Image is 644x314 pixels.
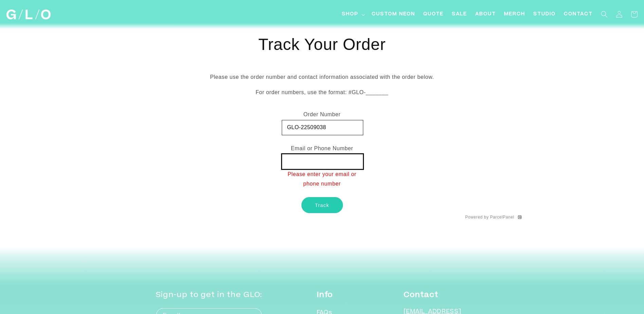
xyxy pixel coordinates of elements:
h1: Track Your Order [123,34,522,55]
a: Custom Neon [368,7,419,22]
a: Quote [419,7,448,22]
span: Custom Neon [372,11,415,18]
a: Studio [529,7,560,22]
strong: Info [317,292,333,299]
a: Merch [500,7,529,22]
span: Merch [504,11,525,18]
a: SALE [448,7,471,22]
span: Contact [564,11,593,18]
summary: Search [597,7,612,22]
a: GLO Studio [4,7,53,22]
button: Track [301,197,343,213]
span: Quote [423,11,444,18]
div: Please use the order number and contact information associated with the order below. [123,66,522,110]
img: channelwill [518,215,522,219]
span: About [475,11,496,18]
span: Studio [533,11,556,18]
span: Order Number [303,111,341,117]
strong: Contact [404,292,438,299]
span: Shop [342,11,358,18]
h2: Sign-up to get in the GLO: [156,290,262,301]
iframe: Chat Widget [522,219,644,314]
a: About [471,7,500,22]
summary: Shop [338,7,368,22]
span: SALE [452,11,467,18]
a: Powered by ParcelPanel [465,214,514,220]
span: Email or Phone Number [291,145,353,151]
p: For order numbers, use the format: #GLO-_______ [123,88,522,98]
img: line [516,216,516,219]
img: GLO Studio [6,10,51,19]
span: Please enter your email or phone number [288,171,356,187]
a: Contact [560,7,597,22]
